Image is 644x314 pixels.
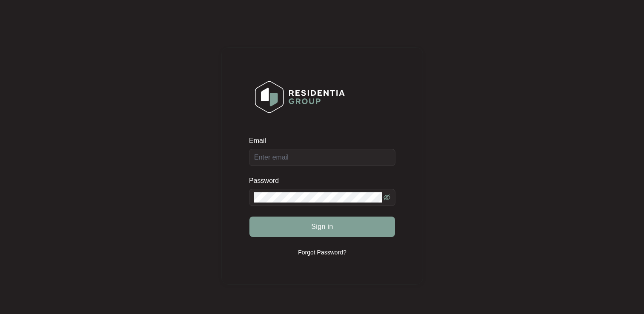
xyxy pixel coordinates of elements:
[249,137,272,145] label: Email
[298,248,346,257] p: Forgot Password?
[311,222,333,232] span: Sign in
[249,217,395,237] button: Sign in
[249,149,395,166] input: Email
[384,194,390,201] span: eye-invisible
[249,177,285,185] label: Password
[249,75,350,119] img: Login Logo
[254,192,382,203] input: Password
